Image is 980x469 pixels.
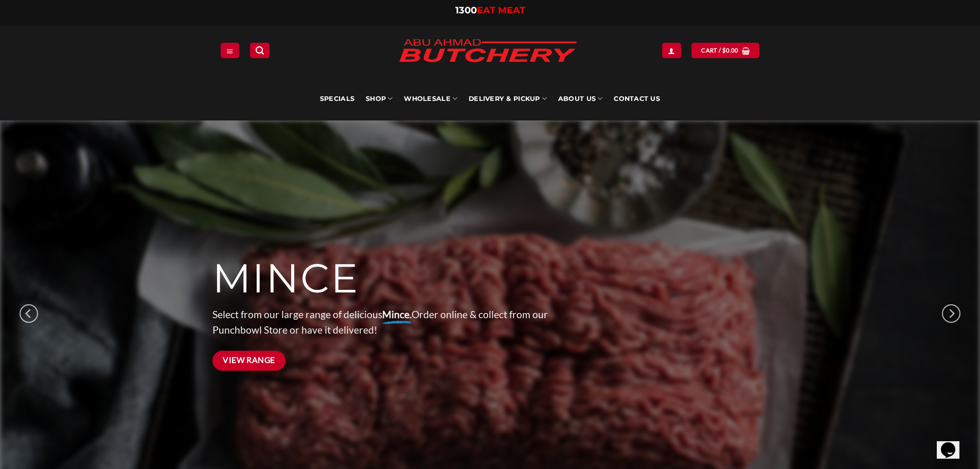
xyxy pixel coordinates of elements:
span: MINCE [212,254,359,303]
a: SHOP [366,77,393,120]
a: Delivery & Pickup [469,77,547,120]
a: Search [250,43,270,58]
a: Wholesale [404,77,457,120]
a: Contact Us [614,77,660,120]
img: Abu Ahmad Butchery [390,32,585,71]
a: View cart [691,43,759,58]
strong: Mince. [382,308,412,320]
span: $ [722,46,726,55]
a: View Range [212,351,286,371]
span: Select from our large range of delicious Order online & collect from our Punchbowl Store or have ... [212,308,548,336]
a: Login [662,43,681,58]
span: EAT MEAT [477,5,525,16]
a: Menu [221,43,239,58]
a: About Us [558,77,602,120]
iframe: chat widget [937,428,970,459]
button: Next [942,275,960,352]
a: Specials [320,77,354,120]
button: Previous [20,275,38,352]
bdi: 0.00 [722,47,739,54]
a: 1300EAT MEAT [455,5,525,16]
span: Cart / [701,46,738,55]
span: 1300 [455,5,477,16]
span: View Range [223,354,275,367]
